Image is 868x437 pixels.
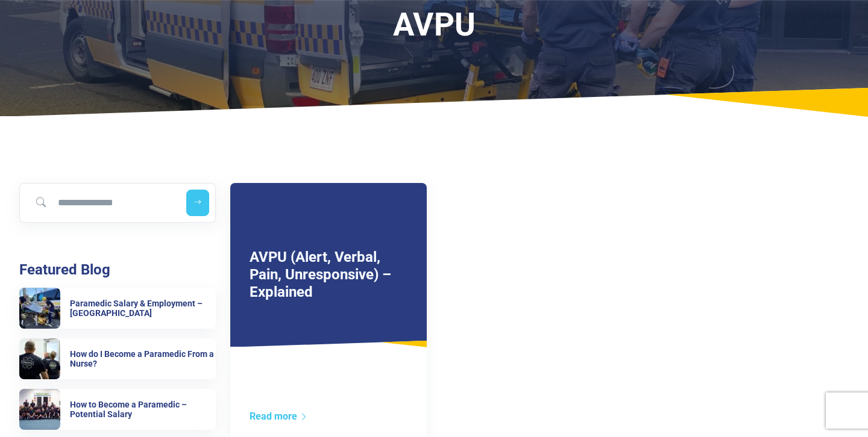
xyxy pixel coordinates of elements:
h6: Paramedic Salary & Employment – [GEOGRAPHIC_DATA] [70,299,216,319]
a: AVPU (Alert, Verbal, Pain, Unresponsive) – Explained [250,249,391,300]
h6: How do I Become a Paramedic From a Nurse? [70,349,216,370]
img: How to Become a Paramedic – Potential Salary [19,389,60,430]
img: Paramedic Salary & Employment – Queensland [19,288,60,329]
a: Paramedic Salary & Employment – Queensland Paramedic Salary & Employment – [GEOGRAPHIC_DATA] [19,288,216,329]
h6: How to Become a Paramedic – Potential Salary [70,400,216,420]
a: How to Become a Paramedic – Potential Salary How to Become a Paramedic – Potential Salary [19,389,216,430]
div: AVPU [123,6,745,44]
a: How do I Become a Paramedic From a Nurse? How do I Become a Paramedic From a Nurse? [19,338,216,379]
input: Search for blog [25,190,177,216]
a: Read more [250,411,308,422]
h3: Featured Blog [19,261,216,279]
img: How do I Become a Paramedic From a Nurse? [19,338,60,379]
